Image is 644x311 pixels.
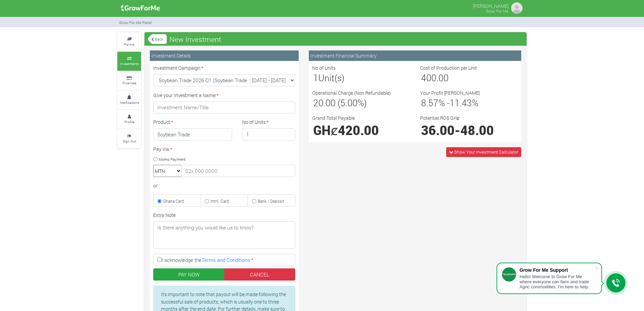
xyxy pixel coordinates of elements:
span: 20.00 (5.00%) [313,97,367,109]
span: 420.00 [338,122,379,138]
label: I acknowledge the [153,254,295,266]
small: Sign Out [123,139,136,143]
input: Intnl. Card [205,199,209,203]
span: New Investment [168,32,223,46]
span: 11.43 [450,97,472,109]
input: Momo Payment [153,157,158,161]
small: Notifications [120,100,139,105]
h1: - [421,123,517,138]
label: Investment Campaign: [153,64,203,71]
a: Farms [117,32,141,51]
label: Potential ROS GHȼ [420,114,460,121]
small: Farms [124,42,134,47]
small: Grow For Me Panel [119,20,152,25]
input: 02x 000 0000 [181,165,295,177]
label: Pay Via: [153,146,172,153]
label: Extra Note: [153,212,177,219]
label: No of Units: [242,118,269,126]
small: Momo Payment [159,156,186,161]
img: growforme image [510,1,524,15]
img: growforme image [119,1,162,15]
input: Bank / Deposit [252,199,256,203]
div: Investment Financial Summary [309,50,521,61]
label: Your Profit [PERSON_NAME] [420,89,480,96]
input: Investment Name/Title [153,102,295,114]
div: Investment Details [150,50,299,61]
h4: Soybean Trade [153,128,232,140]
label: Cost of Production per Unit [420,64,477,71]
span: 1 [313,72,318,84]
label: No of Units [312,64,336,71]
small: Intnl. Card [210,198,229,204]
button: PAY NOW [153,268,225,281]
small: Profile [124,119,134,124]
div: or [153,182,295,189]
small: Investments [120,61,139,66]
a: Finances [117,71,141,90]
span: 8.57 [421,97,438,109]
h3: Unit(s) [313,72,409,83]
span: 400.00 [421,72,448,84]
span: Show Your Investment Calculator [454,149,518,155]
a: Profile [117,110,141,129]
label: Product: [153,118,173,126]
a: CANCEL [224,268,296,281]
small: Grow For Me [486,8,508,14]
a: Back [148,34,167,45]
input: I acknowledge theTerms and Conditions * [157,258,162,262]
a: Investments [117,52,141,70]
p: [PERSON_NAME] [473,1,508,9]
label: Operational Charge (Non Refundable) [312,89,391,96]
a: Notifications [117,91,141,109]
a: Terms and Conditions [202,257,250,263]
label: Give your Investment a Name: [153,92,218,99]
input: Ghana Card [157,199,162,203]
span: 48.00 [460,122,494,138]
small: Finances [122,81,136,85]
small: Bank / Deposit [258,198,284,204]
div: Hello! Welcome to Grow For Me where everyone can farm and trade Agric commodities. I'm here to help. [520,274,595,289]
label: Grand Total Payable [312,114,355,121]
h3: % - % [421,97,517,108]
span: 36.00 [421,122,455,138]
small: Ghana Card [163,198,184,204]
a: Sign Out [117,129,141,148]
div: Grow For Me Support [520,267,595,273]
h1: GHȼ [313,123,409,138]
